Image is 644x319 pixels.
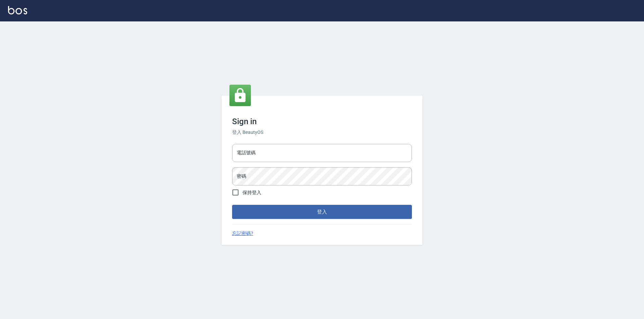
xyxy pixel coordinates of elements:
h3: Sign in [232,117,412,126]
img: Logo [8,6,27,14]
span: 保持登入 [243,189,261,196]
h6: 登入 BeautyOS [232,129,412,136]
button: 登入 [232,205,412,219]
a: 忘記密碼? [232,230,253,237]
